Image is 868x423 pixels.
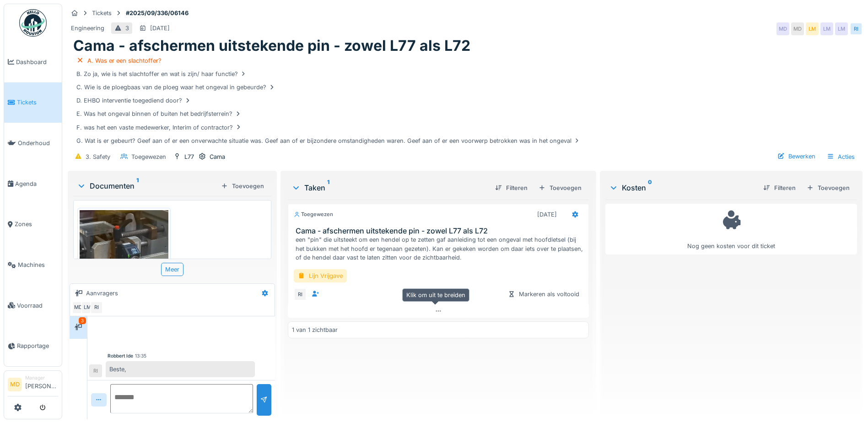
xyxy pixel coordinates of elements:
sup: 0 [648,182,652,193]
a: Dashboard [4,42,62,82]
div: LM [835,22,848,35]
div: Cama [210,152,225,161]
div: RI [294,288,307,301]
div: Filteren [491,182,531,194]
div: RI [850,22,863,35]
div: Klik om uit te breiden [402,288,469,302]
div: 3 [79,317,86,324]
div: RI [90,301,103,314]
div: Tickets [92,9,112,17]
li: [PERSON_NAME] [25,374,58,394]
div: LM [820,22,833,35]
div: Kosten [609,182,756,193]
a: Onderhoud [4,123,62,163]
a: Rapportage [4,326,62,367]
span: Zones [15,220,58,228]
div: Acties [823,150,859,163]
div: Bewerken [774,150,819,163]
div: Toegewezen [131,152,166,161]
div: 13:35 [135,352,146,359]
div: Toevoegen [803,182,853,194]
div: Taken [291,182,488,193]
a: Voorraad [4,285,62,326]
div: Engineering [71,24,104,33]
div: Toevoegen [535,182,585,194]
div: LM [81,301,94,314]
div: E. Was het ongeval binnen of buiten het bedrijfsterrein? [76,109,242,118]
div: 3. Safety [86,152,110,161]
img: Badge_color-CXgf-gQk.svg [19,9,47,37]
a: MD Manager[PERSON_NAME] [8,374,58,396]
a: Agenda [4,163,62,204]
sup: 1 [136,180,139,191]
div: MD [776,22,789,35]
strong: #2025/09/336/06146 [122,9,192,17]
span: Onderhoud [18,139,58,147]
div: Manager [25,374,58,381]
span: Voorraad [17,301,58,310]
div: B. Zo ja, wie is het slachtoffer en wat is zijn/ haar functie? [76,70,247,78]
a: Zones [4,204,62,245]
sup: 1 [327,182,329,193]
h1: Cama - afschermen uitstekende pin - zowel L77 als L72 [73,37,470,54]
div: MD [72,301,85,314]
span: Tickets [17,98,58,107]
img: gg3bpajfz6pxuzztd2dehr0rlt9m [80,210,168,328]
div: Toegewezen [294,211,333,218]
div: 3 [125,24,129,33]
div: D. EHBO interventie toegediend door? [76,96,191,105]
span: Agenda [15,179,58,188]
div: 1 van 1 zichtbaar [292,325,338,334]
li: MD [8,378,22,391]
h3: Cama - afschermen uitstekende pin - zowel L77 als L72 [296,227,585,235]
a: Tickets [4,82,62,123]
div: Filteren [760,182,799,194]
div: C. Wie is de ploegbaas van de ploeg waar het ongeval in gebeurde? [76,83,275,92]
div: Documenten [77,180,217,191]
span: Machines [18,260,58,269]
div: MD [791,22,804,35]
div: A. Was er een slachtoffer? [87,56,162,65]
div: F. was het een vaste medewerker, Interim of contractor? [76,123,242,132]
div: Lijn Vrijgave [294,269,347,282]
div: [DATE] [150,24,170,33]
div: L77 [184,152,194,161]
span: Dashboard [16,58,58,66]
div: LM [806,22,819,35]
span: Rapportage [17,342,58,350]
div: Beste, [106,361,255,377]
div: Robbert Ide [108,352,133,359]
div: RI [89,364,102,377]
div: Nog geen kosten voor dit ticket [611,208,851,250]
div: Meer [161,263,183,276]
div: een "pin" die uitsteekt om een hendel op te zetten gaf aanleiding tot een ongeval met hoofdletsel... [296,235,585,262]
div: Markeren als voltooid [504,288,583,300]
div: een "pin" die uitsteekt om een hendel op te zetten gaf aanleiding tot een ongeval met hoofdletsel... [73,55,857,146]
div: G. Wat is er gebeurt? Geef aan of er een onverwachte situatie was. Geef aan of er bijzondere omst... [76,136,581,145]
div: Toevoegen [217,180,268,192]
div: Aanvragers [86,289,118,298]
a: Machines [4,244,62,285]
div: [DATE] [537,210,557,219]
